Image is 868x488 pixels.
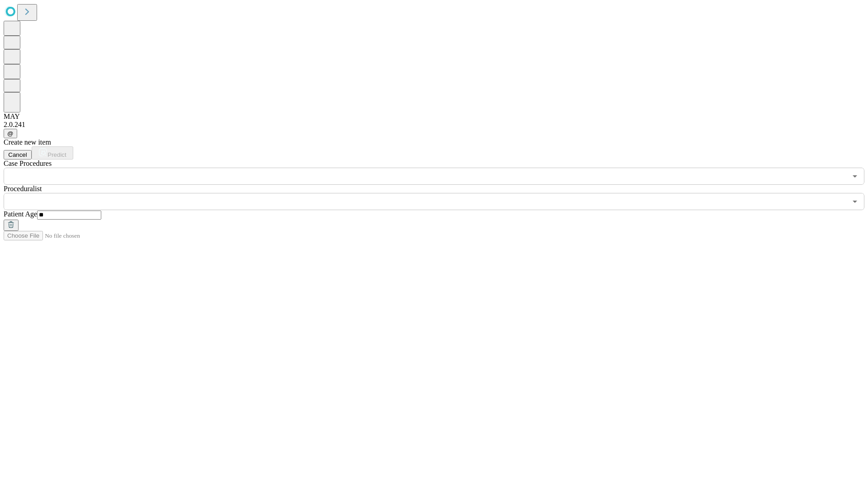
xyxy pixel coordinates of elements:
[4,210,37,218] span: Patient Age
[849,170,861,183] button: Open
[4,121,864,129] div: 2.0.241
[4,185,42,192] span: Proceduralist
[7,130,14,137] span: @
[4,113,864,121] div: MAY
[849,195,861,208] button: Open
[8,151,27,158] span: Cancel
[32,146,73,160] button: Predict
[4,138,51,146] span: Create new item
[4,129,17,138] button: @
[47,151,66,158] span: Predict
[4,150,32,160] button: Cancel
[4,160,52,167] span: Scheduled Procedure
